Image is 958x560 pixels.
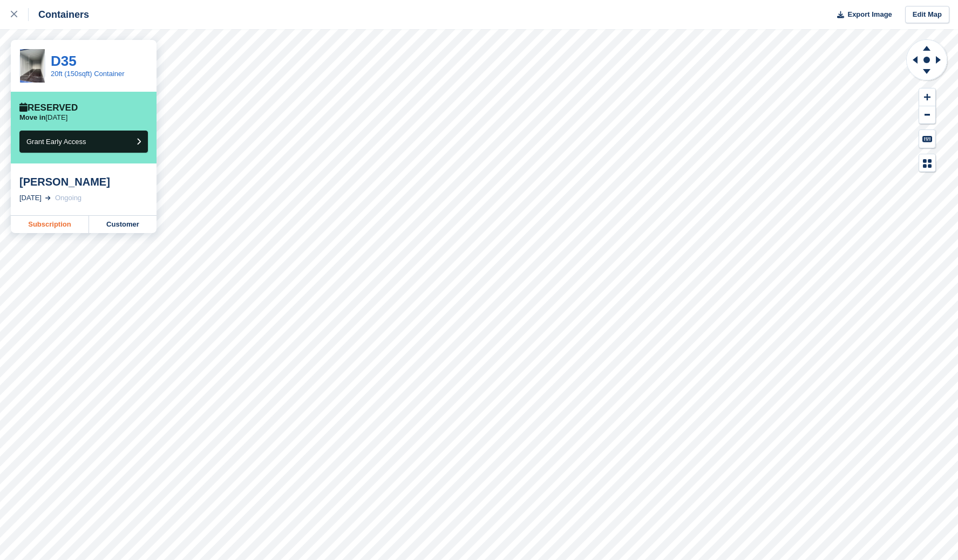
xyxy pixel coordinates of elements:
[847,9,892,20] span: Export Image
[919,154,935,172] button: Map Legend
[20,49,45,82] img: IMG_1272.jpeg
[51,53,77,69] a: D35
[19,175,148,188] div: [PERSON_NAME]
[919,130,935,148] button: Keyboard Shortcuts
[19,103,78,113] div: Reserved
[29,8,89,21] div: Containers
[919,106,935,124] button: Zoom Out
[19,193,42,203] div: [DATE]
[19,113,67,122] p: [DATE]
[51,70,125,78] a: 20ft (150sqft) Container
[905,6,949,24] a: Edit Map
[55,193,81,203] div: Ongoing
[89,216,157,233] a: Customer
[11,216,89,233] a: Subscription
[26,138,86,146] span: Grant Early Access
[919,88,935,106] button: Zoom In
[19,131,148,153] button: Grant Early Access
[831,6,892,24] button: Export Image
[45,196,51,200] img: arrow-right-light-icn-cde0832a797a2874e46488d9cf13f60e5c3a73dbe684e267c42b8395dfbc2abf.svg
[19,113,45,121] span: Move in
